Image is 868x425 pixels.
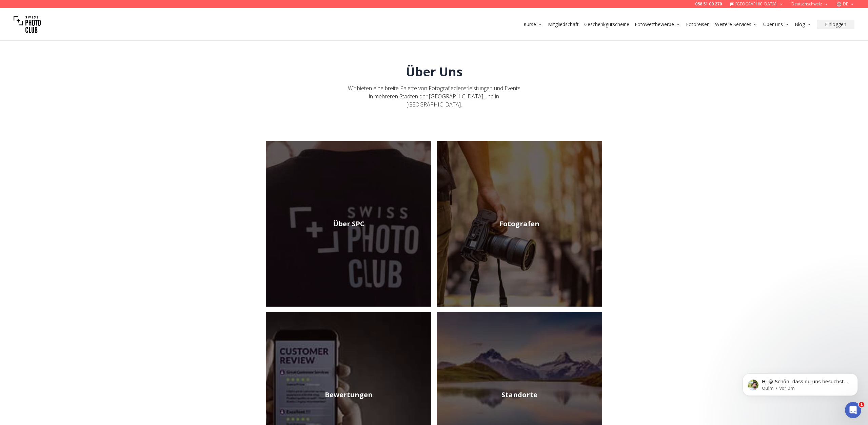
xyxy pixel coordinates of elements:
a: Fotoreisen [686,21,710,28]
a: Über uns [763,21,789,28]
a: Geschenkgutscheine [584,21,629,28]
button: Fotowettbewerbe [632,20,683,29]
img: Fotograf Buchen [437,141,602,307]
h2: Über SPC [333,219,364,229]
button: Fotoreisen [683,20,712,29]
a: Fotografen [437,141,602,307]
h2: Bewertungen [325,390,373,400]
a: Blog [795,21,811,28]
a: Fotowettbewerbe [635,21,680,28]
a: Kurse [524,21,542,28]
a: Weitere Services [715,21,758,28]
button: Über uns [761,20,792,29]
span: 1 [859,402,864,407]
span: Wir bieten eine breite Palette von Fotografiedienstleistungen und Events in mehreren Städten der ... [348,84,520,108]
iframe: Intercom notifications Nachricht [732,359,868,407]
button: Blog [792,20,814,29]
button: Einloggen [817,20,854,29]
h2: Standorte [501,390,537,400]
button: Mitgliedschaft [545,20,581,29]
img: Fotograf Buchen [266,141,431,307]
h2: Fotografen [499,219,539,229]
iframe: Intercom live chat [845,402,861,418]
h1: Über Uns [406,65,462,79]
button: Geschenkgutscheine [581,20,632,29]
img: Swiss photo club [14,11,41,38]
a: Über SPC [266,141,431,307]
button: Weitere Services [712,20,761,29]
a: Mitgliedschaft [548,21,579,28]
a: 058 51 00 270 [695,1,722,7]
button: Kurse [521,20,545,29]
